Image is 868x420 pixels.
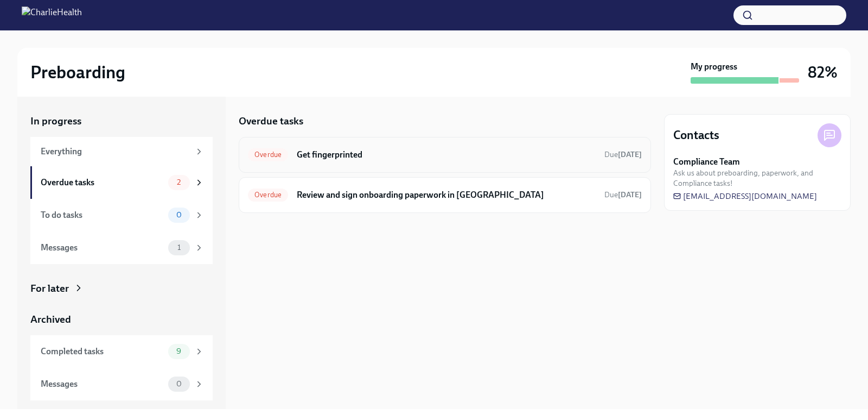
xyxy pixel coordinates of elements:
span: Due [604,190,642,199]
span: 9 [170,347,188,355]
div: Overdue tasks [41,177,164,189]
a: For later [30,281,213,296]
a: In progress [30,114,213,128]
a: OverdueReview and sign onboarding paperwork in [GEOGRAPHIC_DATA]Due[DATE] [248,186,642,204]
span: 0 [170,211,188,219]
a: Everything [30,137,213,166]
img: CharlieHealth [22,7,82,24]
strong: My progress [691,61,737,73]
span: Due [604,150,642,159]
span: 2 [170,178,187,186]
a: Overdue tasks2 [30,166,213,199]
strong: Compliance Team [673,156,740,168]
div: For later [30,281,69,296]
a: Completed tasks9 [30,335,213,368]
div: Everything [41,146,190,158]
a: Messages1 [30,231,213,264]
span: Overdue [248,151,288,159]
span: August 24th, 2025 09:00 [604,190,642,200]
a: Archived [30,312,213,327]
span: 0 [170,380,188,388]
div: Messages [41,242,164,254]
div: Completed tasks [41,346,164,358]
h2: Preboarding [30,61,125,83]
strong: [DATE] [618,190,642,199]
h6: Review and sign onboarding paperwork in [GEOGRAPHIC_DATA] [297,189,596,201]
a: To do tasks0 [30,199,213,231]
a: Messages0 [30,368,213,400]
div: To do tasks [41,209,164,221]
span: Overdue [248,191,288,199]
a: OverdueGet fingerprintedDue[DATE] [248,146,642,164]
a: [EMAIL_ADDRESS][DOMAIN_NAME] [673,191,817,202]
div: Messages [41,378,164,390]
span: August 20th, 2025 09:00 [604,149,642,160]
h5: Overdue tasks [239,114,303,128]
h6: Get fingerprinted [297,149,596,161]
h3: 82% [808,62,838,82]
h4: Contacts [673,127,719,143]
span: 1 [171,243,187,252]
strong: [DATE] [618,150,642,159]
span: Ask us about preboarding, paperwork, and Compliance tasks! [673,168,841,189]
